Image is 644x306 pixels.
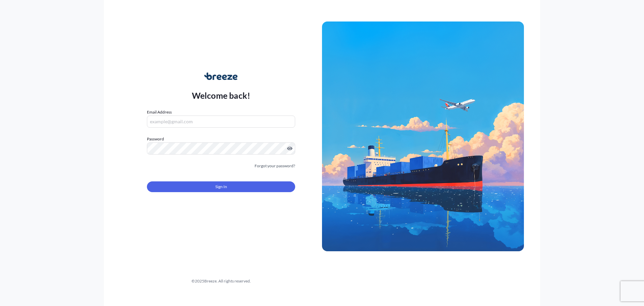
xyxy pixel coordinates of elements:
img: Ship illustration [322,21,524,251]
button: Sign In [147,181,295,192]
p: Welcome back! [192,90,251,101]
div: © 2025 Breeze. All rights reserved. [120,278,322,285]
input: example@gmail.com [147,116,295,128]
label: Password [147,136,295,142]
a: Forgot your password? [255,163,295,169]
label: Email Address [147,109,172,116]
button: Show password [287,146,292,151]
span: Sign In [215,183,227,190]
